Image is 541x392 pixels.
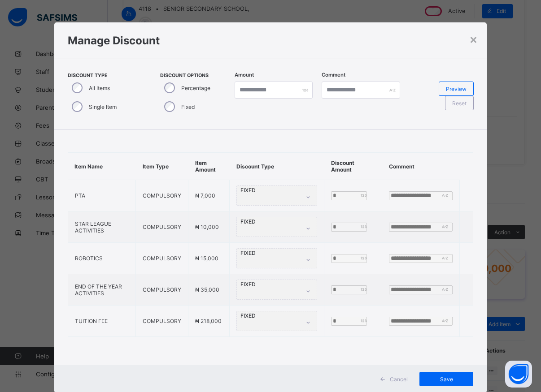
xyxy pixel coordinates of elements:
td: COMPULSORY [136,243,188,274]
td: COMPULSORY [136,211,188,243]
td: STAR LEAGUE ACTIVITIES [68,211,136,243]
span: ₦ 15,000 [195,255,218,262]
label: All Items [89,85,110,91]
td: ROBOTICS [68,243,136,274]
th: Discount Amount [324,153,382,180]
th: Item Amount [188,153,230,180]
label: Fixed [181,103,195,110]
td: PTA [68,180,136,211]
span: Reset [452,100,467,107]
span: Discount Options [160,73,230,78]
span: Cancel [390,376,408,383]
div: × [469,31,478,47]
th: Item Name [68,153,136,180]
th: Comment [382,153,460,180]
label: Comment [322,72,345,78]
span: ₦ 10,000 [195,224,219,230]
td: TUITION FEE [68,306,136,337]
span: ₦ 35,000 [195,286,219,293]
td: END OF THE YEAR ACTIVITIES [68,274,136,306]
th: Item Type [136,153,188,180]
span: ₦ 7,000 [195,192,215,199]
span: ₦ 218,000 [195,318,222,324]
label: Percentage [181,85,210,91]
td: COMPULSORY [136,274,188,306]
label: Amount [235,72,254,78]
td: COMPULSORY [136,306,188,337]
span: Save [426,376,467,383]
td: COMPULSORY [136,180,188,211]
th: Discount Type [230,153,324,180]
span: Discount Type [68,73,142,78]
span: Preview [446,86,467,92]
h1: Manage Discount [68,34,474,47]
button: Open asap [505,361,532,388]
label: Single Item [89,103,117,110]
